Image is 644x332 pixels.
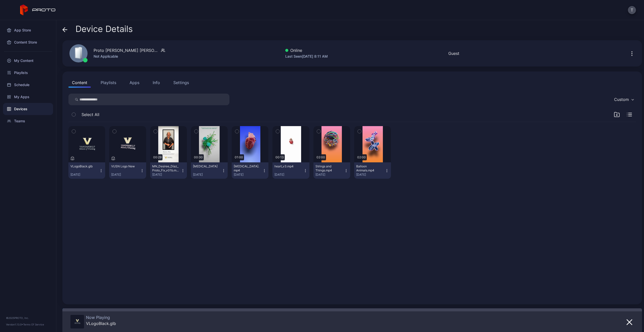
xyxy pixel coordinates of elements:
a: My Content [3,55,53,67]
a: Terms Of Service [23,323,44,326]
a: My Apps [3,91,53,103]
div: Cancer Cell [193,164,221,168]
button: Info [149,78,164,88]
button: [MEDICAL_DATA][DATE] [191,162,228,179]
button: heart_v3.mp4[DATE] [272,162,309,179]
div: Info [153,80,160,86]
span: Version 1.13.0 • [6,323,23,326]
div: VLogoBlack.glb [86,321,116,326]
div: Not Applicable [94,53,165,59]
div: [DATE] [234,173,262,177]
button: [MEDICAL_DATA].mp4[DATE] [232,162,268,179]
a: Devices [3,103,53,115]
div: [DATE] [315,173,344,177]
div: Strings and Things.mp4 [315,164,343,172]
div: MN_Desiree_Díaz_Proto_Fix_v01b.mp4 [152,164,180,172]
div: Last Seen [DATE] 8:11 AM [285,53,328,59]
a: Content Store [3,36,53,48]
button: Apps [126,78,143,88]
div: Human Heart.mp4 [234,164,261,172]
button: VUSN Logo New[DATE] [109,162,146,179]
div: Custom [614,97,629,102]
div: Proto [PERSON_NAME] [PERSON_NAME] [94,47,159,53]
div: Now Playing [86,315,116,320]
div: [DATE] [274,173,303,177]
button: Settings [170,78,192,88]
div: © 2025 PROTO, Inc. [6,316,50,320]
div: Balloon Animals.mp4 [356,164,384,172]
button: MN_Desiree_Díaz_Proto_Fix_v01b.mp4[DATE] [150,162,187,179]
div: [DATE] [111,173,140,177]
span: Device Details [75,24,133,34]
button: T [628,6,636,14]
a: Schedule [3,79,53,91]
div: [DATE] [152,173,181,177]
div: Online [285,47,328,53]
button: VLogoBlack.glb[DATE] [68,162,105,179]
div: heart_v3.mp4 [274,164,302,168]
div: Settings [173,80,189,86]
button: Custom [612,94,636,105]
div: [DATE] [356,173,385,177]
button: Balloon Animals.mp4[DATE] [354,162,391,179]
span: Select All [82,112,99,118]
div: VUSN Logo New [111,164,139,168]
a: Teams [3,115,53,127]
a: Playlists [3,67,53,79]
a: App Store [3,24,53,36]
div: Guest [448,50,459,56]
div: [DATE] [70,173,99,177]
button: Playlists [97,78,120,88]
div: [DATE] [193,173,222,177]
div: VLogoBlack.glb [70,164,98,168]
button: Strings and Things.mp4[DATE] [313,162,350,179]
button: Content [68,78,91,88]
